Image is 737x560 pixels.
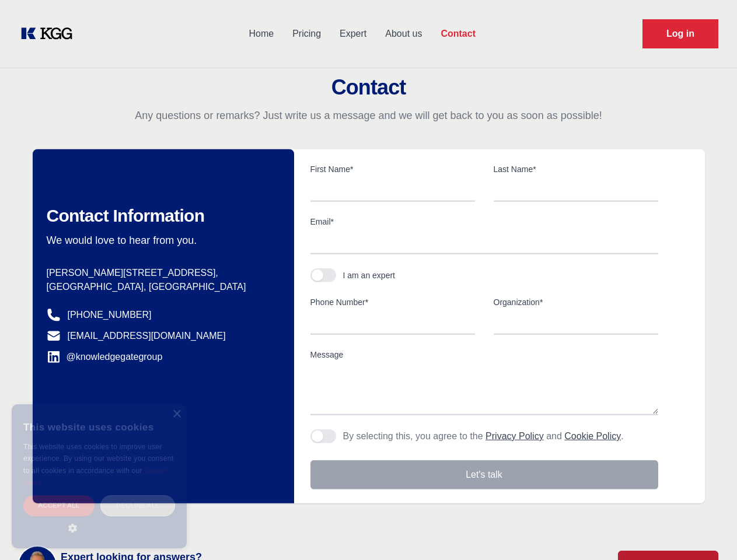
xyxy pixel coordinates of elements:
a: Home [239,19,283,49]
a: Pricing [283,19,330,49]
p: Any questions or remarks? Just write us a message and we will get back to you as soon as possible! [14,108,723,123]
a: Privacy Policy [485,431,544,441]
a: Request Demo [642,19,718,48]
label: Email* [310,216,658,228]
div: Accept all [23,495,95,516]
a: About us [376,19,431,49]
h2: Contact Information [47,205,275,226]
a: Cookie Policy [23,467,166,486]
a: KOL Knowledge Platform: Talk to Key External Experts (KEE) [19,24,82,43]
div: Close [172,410,181,419]
button: Let's talk [310,460,658,489]
p: We would love to hear from you. [47,233,275,247]
div: I am an expert [343,269,396,281]
a: [PHONE_NUMBER] [68,308,152,322]
a: Expert [330,19,376,49]
h2: Contact [14,76,723,99]
div: Decline all [100,495,175,516]
label: First Name* [310,163,475,175]
p: [PERSON_NAME][STREET_ADDRESS], [47,266,275,280]
a: Cookie Policy [564,431,621,441]
p: [GEOGRAPHIC_DATA], [GEOGRAPHIC_DATA] [47,280,275,294]
label: Organization* [494,296,658,308]
iframe: Chat Widget [679,504,737,560]
a: @knowledgegategroup [47,350,163,364]
label: Message [310,349,658,360]
p: By selecting this, you agree to the and . [343,429,624,443]
a: Contact [431,19,485,49]
label: Phone Number* [310,296,475,308]
label: Last Name* [494,163,658,175]
a: [EMAIL_ADDRESS][DOMAIN_NAME] [68,329,226,343]
span: This website uses cookies to improve user experience. By using our website you consent to all coo... [23,443,173,475]
div: This website uses cookies [23,413,175,441]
